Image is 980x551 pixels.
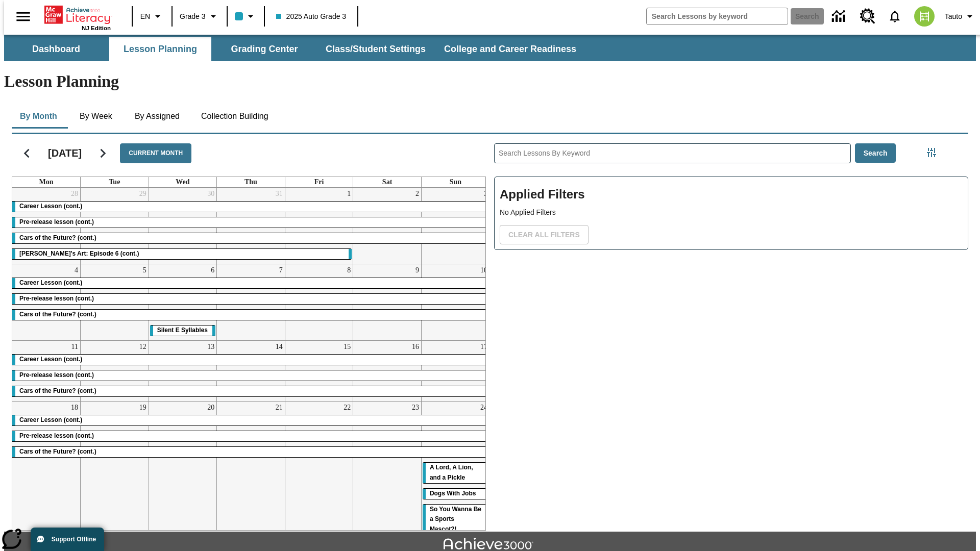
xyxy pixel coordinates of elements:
button: By Week [70,104,121,129]
td: August 1, 2025 [285,188,353,264]
button: Filters Side menu [921,142,942,163]
td: July 28, 2025 [12,188,81,264]
span: NJ Edition [82,25,111,31]
td: August 15, 2025 [285,340,353,401]
a: August 9, 2025 [413,264,421,277]
td: August 5, 2025 [81,264,149,340]
input: search field [647,8,788,24]
span: 2025 Auto Grade 3 [276,11,347,22]
a: July 31, 2025 [274,188,285,200]
button: By Month [12,104,65,129]
span: Pre-release lesson (cont.) [19,218,94,226]
a: Notifications [881,3,908,30]
span: So You Wanna Be a Sports Mascot?! [430,506,481,533]
a: August 20, 2025 [205,402,216,414]
span: Career Lesson (cont.) [19,356,82,363]
span: Career Lesson (cont.) [19,279,82,286]
span: Silent E Syllables [157,327,208,334]
button: Class/Student Settings [317,37,434,61]
div: Cars of the Future? (cont.) [12,386,489,396]
td: August 7, 2025 [217,264,285,340]
span: Pre-release lesson (cont.) [19,295,94,302]
a: Tuesday [107,177,122,187]
span: Grade 3 [180,11,206,22]
a: August 7, 2025 [277,264,285,277]
span: Cars of the Future? (cont.) [19,448,96,455]
button: Select a new avatar [908,3,941,30]
div: Violet's Art: Episode 6 (cont.) [12,249,352,259]
a: August 14, 2025 [274,341,285,353]
button: Grade: Grade 3, Select a grade [176,7,224,26]
a: August 4, 2025 [72,264,80,277]
span: A Lord, A Lion, and a Pickle [430,464,473,481]
a: August 19, 2025 [137,402,149,414]
td: August 12, 2025 [81,340,149,401]
td: August 16, 2025 [353,340,422,401]
div: Cars of the Future? (cont.) [12,233,489,243]
td: August 13, 2025 [149,340,217,401]
div: Calendar [4,130,486,531]
a: August 5, 2025 [141,264,149,277]
a: Sunday [448,177,463,187]
a: July 30, 2025 [205,188,216,200]
span: Tauto [945,11,962,22]
button: Open side menu [8,2,38,32]
img: avatar image [914,6,935,27]
span: Violet's Art: Episode 6 (cont.) [19,250,139,257]
button: Lesson Planning [109,37,211,61]
a: August 8, 2025 [345,264,353,277]
a: Wednesday [174,177,191,187]
button: Language: EN, Select a language [136,7,168,26]
a: Saturday [380,177,394,187]
a: July 29, 2025 [137,188,149,200]
a: August 22, 2025 [341,402,353,414]
button: Collection Building [193,104,277,129]
div: Search [486,130,968,531]
a: August 6, 2025 [209,264,216,277]
div: Home [44,4,111,31]
a: August 24, 2025 [478,402,489,414]
a: August 3, 2025 [482,188,489,200]
td: August 17, 2025 [421,340,489,401]
h1: Lesson Planning [4,72,976,91]
span: Support Offline [52,536,96,543]
button: Support Offline [31,528,104,551]
td: August 11, 2025 [12,340,81,401]
button: Previous [14,140,40,166]
h2: [DATE] [48,147,82,159]
div: A Lord, A Lion, and a Pickle [423,463,488,483]
a: Home [44,5,111,25]
a: August 10, 2025 [478,264,489,277]
td: July 31, 2025 [217,188,285,264]
td: August 9, 2025 [353,264,422,340]
h2: Applied Filters [500,182,963,207]
div: Pre-release lesson (cont.) [12,217,489,228]
a: August 15, 2025 [341,341,353,353]
a: August 17, 2025 [478,341,489,353]
span: Pre-release lesson (cont.) [19,432,94,439]
span: Cars of the Future? (cont.) [19,311,96,318]
td: August 6, 2025 [149,264,217,340]
td: July 29, 2025 [81,188,149,264]
span: Career Lesson (cont.) [19,203,82,210]
p: No Applied Filters [500,207,963,218]
button: Current Month [120,143,191,163]
div: So You Wanna Be a Sports Mascot?! [423,505,488,535]
button: Class color is light blue. Change class color [231,7,261,26]
div: Career Lesson (cont.) [12,415,489,425]
span: Cars of the Future? (cont.) [19,387,96,394]
a: Data Center [826,3,854,31]
div: Pre-release lesson (cont.) [12,431,489,441]
a: August 21, 2025 [274,402,285,414]
a: August 18, 2025 [69,402,80,414]
button: Profile/Settings [941,7,980,26]
a: August 16, 2025 [410,341,421,353]
td: August 10, 2025 [421,264,489,340]
a: August 23, 2025 [410,402,421,414]
div: Career Lesson (cont.) [12,278,489,288]
button: Search [855,143,896,163]
div: Silent E Syllables [150,325,216,336]
span: Career Lesson (cont.) [19,416,82,423]
a: July 28, 2025 [69,188,80,200]
div: Applied Filters [494,177,968,250]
